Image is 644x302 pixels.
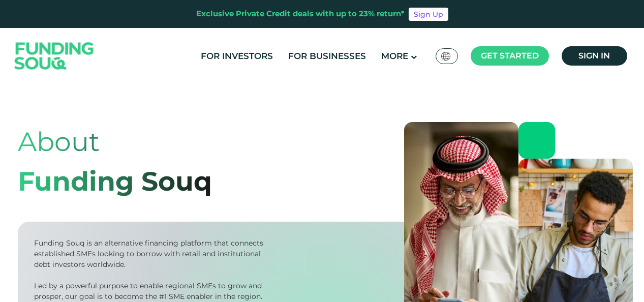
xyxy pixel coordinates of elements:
[481,51,539,61] span: Get started
[286,48,369,65] a: For Businesses
[196,8,405,20] div: Exclusive Private Credit deals with up to 23% return*
[409,8,448,21] a: Sign Up
[5,31,104,82] img: Logo
[562,46,627,66] a: Sign in
[441,52,450,61] img: SA Flag
[18,122,212,162] div: About
[578,51,610,61] span: Sign in
[198,48,275,65] a: For Investors
[381,51,408,61] span: More
[18,162,212,201] div: Funding Souq
[34,238,267,270] div: Funding Souq is an alternative financing platform that connects established SMEs looking to borro...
